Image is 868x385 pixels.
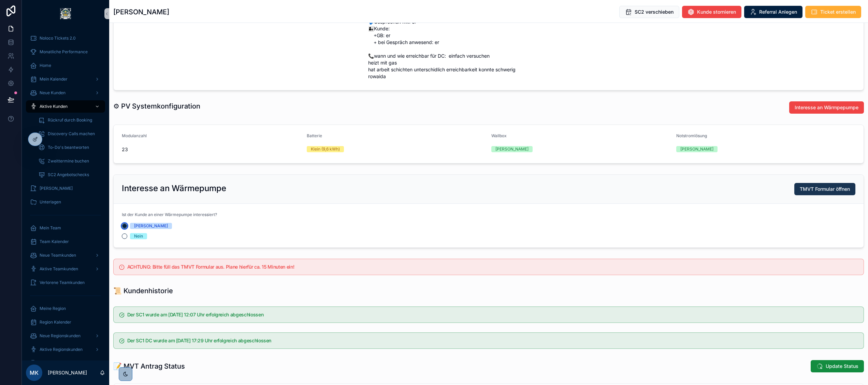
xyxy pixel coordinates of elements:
span: Aktive Kunden [40,104,68,109]
span: Team Kalender [40,239,69,244]
span: Ist der Kunde an einer Wärmepumpe interessiert? [122,212,217,217]
a: Meine Region [26,302,105,315]
span: TMVT Formular öffnen [800,186,850,192]
button: Update Status [811,360,864,372]
a: Unterlagen [26,196,105,208]
a: Mein Kalender [26,73,105,85]
a: Zweittermine buchen [34,155,105,167]
span: Aktive Regionskunden [40,347,83,352]
button: SC2 verschieben [619,6,679,18]
a: Mein Team [26,222,105,234]
span: Notstromlösung [676,133,707,138]
span: Modulanzahl [122,133,147,138]
div: Klein (9,6 kWh) [311,146,340,152]
span: 23 [122,146,301,153]
a: Verlorene Teamkunden [26,276,105,289]
span: Zweittermine buchen [48,158,89,164]
a: Rückruf durch Booking [34,114,105,126]
span: To-Do's beantworten [48,145,89,150]
span: Aktive Teamkunden [40,266,78,272]
a: Discovery Calls machen [34,128,105,140]
h1: ⚙ PV Systemkonfiguration [113,101,200,111]
a: Region Kalender [26,316,105,328]
span: Mein Kalender [40,76,68,82]
button: TMVT Formular öffnen [794,183,855,195]
h5: ACHTUNG: Bitte füll das TMVT Formular aus. Plane hierfür ca. 15 Minuten ein! [127,265,858,269]
a: [PERSON_NAME] [26,182,105,195]
span: Unterlagen [40,199,61,205]
a: Aktive Regionskunden [26,343,105,356]
h1: [PERSON_NAME] [113,7,169,17]
span: Home [40,63,51,68]
span: Ticket erstellen [820,9,856,15]
span: Mein Team [40,225,61,231]
span: Interesse an Wärmpepumpe [795,104,858,111]
span: Noloco Tickets 2.0 [40,35,76,41]
span: Neue Regionskunden [40,333,81,339]
button: Ticket erstellen [805,6,861,18]
span: Region Kalender [40,319,71,325]
a: Aktive Kunden [26,100,105,113]
a: Neue Kunden [26,87,105,99]
div: [PERSON_NAME] [680,146,713,152]
span: Verlorene Teamkunden [40,280,85,285]
div: scrollable content [22,27,109,360]
span: Discovery Calls machen [48,131,95,137]
a: Aktive Teamkunden [26,263,105,275]
div: [PERSON_NAME] [134,223,168,229]
span: Update Status [826,363,858,370]
h1: 📜 Kundenhistorie [113,286,173,296]
img: App logo [60,8,71,19]
a: SC2 Angebotschecks [34,169,105,181]
button: Interesse an Wärmpepumpe [789,101,864,114]
div: Nein [134,233,143,239]
span: Kunde stornieren [697,9,736,15]
h5: Der SC1 DC wurde am 22/08/2025 17:29 Uhr erfolgreich abgeschlossen [127,338,858,343]
button: Referral Anlegen [744,6,802,18]
button: Kunde stornieren [682,6,741,18]
span: Neue Teamkunden [40,253,76,258]
a: Home [26,59,105,72]
span: SC2 verschieben [635,9,674,15]
span: SC2 Angebotschecks [48,172,89,177]
span: Rückruf durch Booking [48,117,92,123]
span: Monatliche Performance [40,49,88,55]
a: Team Kalender [26,236,105,248]
h1: 📝 MVT Antrag Status [113,361,185,371]
span: Wallbox [491,133,507,138]
span: MK [30,369,39,377]
span: Referral Anlegen [759,9,797,15]
span: Meine Region [40,306,66,311]
div: [PERSON_NAME] [495,146,529,152]
a: Neue Regionskunden [26,330,105,342]
h5: Der SC1 wurde am 28/08/2025 12:07 Uhr erfolgreich abgeschlossen [127,312,858,317]
p: [PERSON_NAME] [48,369,87,376]
span: [PERSON_NAME] [40,186,73,191]
a: Neue Teamkunden [26,249,105,261]
span: Batterie [307,133,322,138]
span: Neue Kunden [40,90,66,96]
a: To-Do's beantworten [34,141,105,154]
a: Monatliche Performance [26,46,105,58]
h2: Interesse an Wärmepumpe [122,183,226,194]
a: Noloco Tickets 2.0 [26,32,105,44]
